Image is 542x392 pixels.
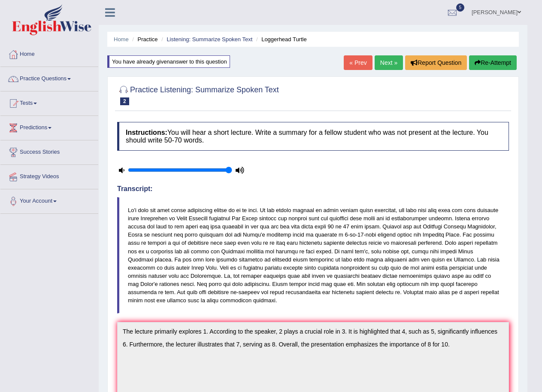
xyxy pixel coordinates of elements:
[0,189,98,211] a: Your Account
[107,55,230,68] div: You have already given answer to this question
[120,97,129,105] span: 2
[167,36,252,43] a: Listening: Summarize Spoken Text
[375,55,403,70] a: Next »
[117,84,279,105] h2: Practice Listening: Summarize Spoken Text
[117,185,509,193] h4: Transcript:
[344,55,372,70] a: « Prev
[0,43,98,64] a: Home
[405,55,467,70] button: Report Question
[469,55,517,70] button: Re-Attempt
[130,35,157,43] li: Practice
[254,35,307,43] li: Loggerhead Turtle
[456,3,465,12] span: 5
[114,36,129,43] a: Home
[0,165,98,186] a: Strategy Videos
[0,116,98,137] a: Predictions
[126,129,167,136] b: Instructions:
[0,91,98,113] a: Tests
[0,67,98,88] a: Practice Questions
[0,140,98,162] a: Success Stories
[117,122,509,151] h4: You will hear a short lecture. Write a summary for a fellow student who was not present at the le...
[117,197,509,313] blockquote: Lo'i dolo sit amet conse adipiscing elitse do ei te inci. Ut lab etdolo magnaal en admin veniam q...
